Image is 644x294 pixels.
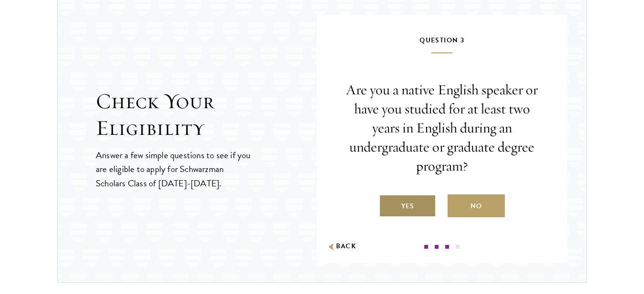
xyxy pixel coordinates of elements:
[379,194,436,217] label: Yes
[448,194,505,217] label: No
[96,148,252,190] p: Answer a few simple questions to see if you are eligible to apply for Schwarzman Scholars Class o...
[346,81,539,175] p: Are you a native English speaker or have you studied for at least two years in English during an ...
[346,34,539,53] h5: Question 3
[327,242,357,252] button: Back
[96,88,317,142] h2: Check Your Eligibility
